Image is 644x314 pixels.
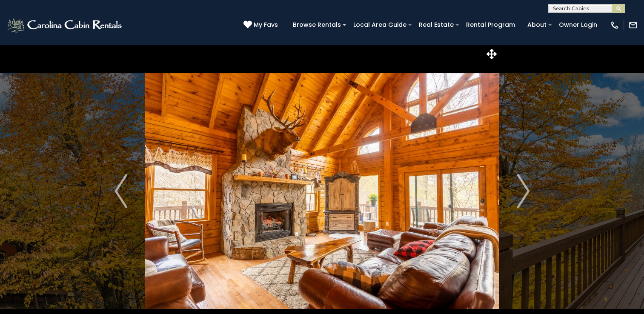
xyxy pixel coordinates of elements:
[243,20,280,30] a: My Favs
[254,20,278,29] span: My Favs
[523,18,551,31] a: About
[462,18,519,31] a: Rental Program
[114,174,127,208] img: arrow
[517,174,530,208] img: arrow
[289,18,345,31] a: Browse Rentals
[555,18,601,31] a: Owner Login
[415,18,458,31] a: Real Estate
[628,20,638,30] img: mail-regular-white.png
[6,17,124,34] img: White-1-2.png
[349,18,411,31] a: Local Area Guide
[610,20,619,30] img: phone-regular-white.png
